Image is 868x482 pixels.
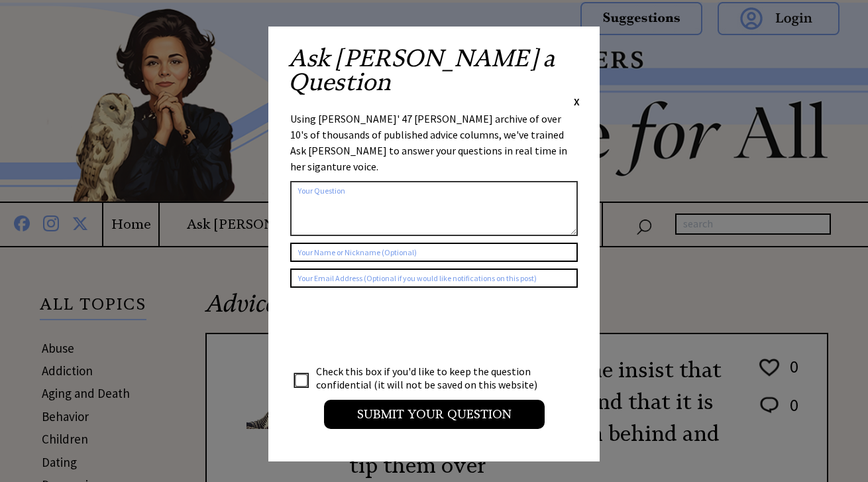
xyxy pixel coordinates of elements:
[290,243,578,262] input: Your Name or Nickname (Optional)
[315,364,550,392] td: Check this box if you'd like to keep the question confidential (it will not be saved on this webs...
[324,400,545,429] input: Submit your Question
[288,46,580,94] h2: Ask [PERSON_NAME] a Question
[290,269,578,288] input: Your Email Address (Optional if you would like notifications on this post)
[290,301,492,353] iframe: reCAPTCHA
[290,111,578,174] div: Using [PERSON_NAME]' 47 [PERSON_NAME] archive of over 10's of thousands of published advice colum...
[574,95,580,108] span: X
